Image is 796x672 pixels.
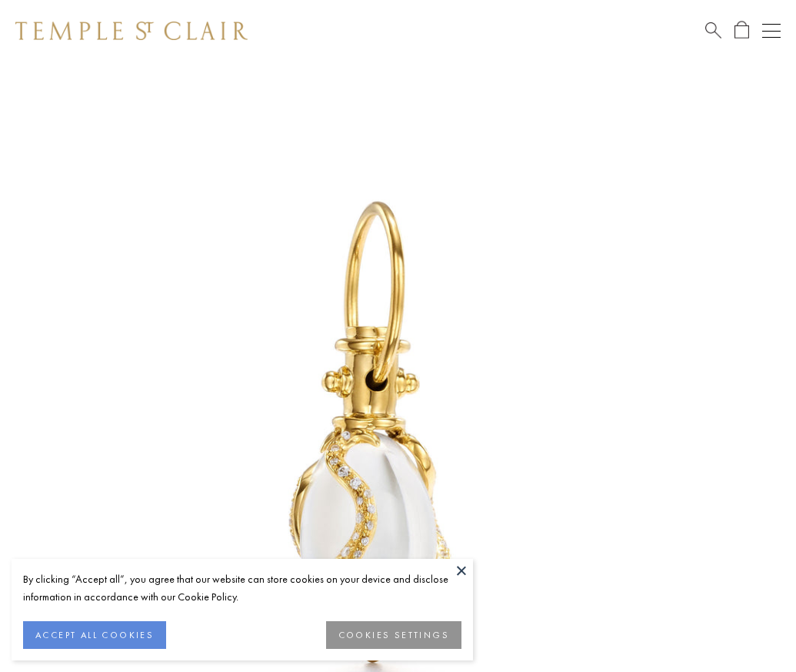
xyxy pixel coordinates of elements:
[705,21,721,40] a: Search
[23,570,461,606] div: By clicking “Accept all”, you agree that our website can store cookies on your device and disclos...
[734,21,749,40] a: Open Shopping Bag
[23,621,166,649] button: ACCEPT ALL COOKIES
[762,22,781,40] button: Open navigation
[15,22,248,40] img: Temple St. Clair
[326,621,461,649] button: COOKIES SETTINGS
